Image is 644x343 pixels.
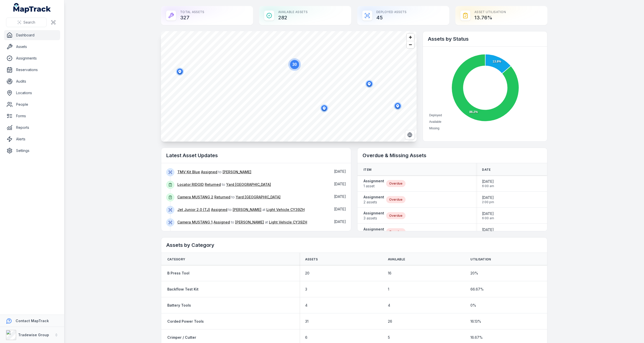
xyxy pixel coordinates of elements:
span: 4 [305,303,307,308]
span: 16 [388,271,391,276]
strong: Assignment [364,227,384,232]
a: Forms [4,111,60,121]
span: [DATE] [334,207,346,211]
span: [DATE] [482,195,494,200]
h2: Latest Asset Updates [166,152,346,159]
canvas: Map [161,31,417,142]
a: Assignment1 asset [364,179,384,189]
time: 9/9/2025, 11:05:56 AM [334,169,346,174]
time: 7/30/2025, 6:00:00 AM [482,179,494,188]
button: Switch to Satellite View [405,130,415,140]
h2: Assets by Category [166,242,542,249]
span: 20 % [470,271,478,276]
button: Zoom in [407,34,414,41]
time: 9/9/2025, 6:14:15 AM [334,219,346,224]
a: Assignments [4,53,60,63]
time: 8/11/2025, 4:00:00 PM [482,227,494,236]
a: Audits [4,76,60,86]
a: MapTrack [13,3,51,13]
span: 16.67 % [470,335,483,340]
span: Category [167,257,185,261]
a: Battery Tools [167,303,191,308]
text: 30 [292,62,297,67]
a: Light Vehicle CY39ZH [266,207,305,212]
span: Available [388,257,405,261]
div: Overdue [386,228,406,235]
span: 20 [305,271,309,276]
a: Returned [214,195,230,200]
span: 6:00 am [482,216,494,220]
a: Assignment [364,227,384,237]
h2: Overdue & Missing Assets [363,152,542,159]
a: Light Vehicle CY39ZH [269,220,307,225]
time: 9/9/2025, 11:04:43 AM [334,182,346,186]
strong: Tradewise Group [18,333,49,337]
time: 8/14/2025, 2:00:00 PM [482,195,494,204]
strong: Crimper / Cutter [167,335,196,340]
a: Assigned [211,207,227,212]
a: Returned [205,182,221,187]
span: 3 [305,287,307,292]
a: Locator RIDGID [177,182,204,187]
a: Camera MUSTANG 2 [177,195,213,200]
span: 0 % [470,303,476,308]
span: 4 [388,303,390,308]
span: Available [429,120,441,124]
a: Reports [4,123,60,133]
time: 8/8/2025, 6:00:00 AM [482,211,494,220]
h2: Assets by Status [428,35,542,42]
strong: Assignment [364,195,384,200]
div: Overdue [386,180,406,187]
a: Yard [GEOGRAPHIC_DATA] [226,182,271,187]
div: Overdue [386,212,406,219]
span: 6 [305,335,307,340]
button: Zoom out [407,41,414,48]
span: to [177,182,271,187]
span: to [177,170,251,174]
div: Overdue [386,196,406,203]
span: Utilisation [470,257,491,261]
a: Assigned [214,220,230,225]
a: Alerts [4,134,60,144]
a: TMV Kit Blue [177,169,200,175]
span: [DATE] [334,182,346,186]
span: 3 assets [364,216,384,221]
a: Locations [4,88,60,98]
a: Assigned [201,169,217,175]
span: 1 asset [364,184,384,189]
span: Item [364,168,371,172]
span: Missing [429,127,439,130]
span: [DATE] [334,169,346,174]
time: 9/9/2025, 11:04:13 AM [334,194,346,199]
strong: Contact MapTrack [16,319,49,323]
a: [PERSON_NAME] [235,220,264,225]
a: Reservations [4,65,60,75]
a: [PERSON_NAME] [233,207,261,212]
a: Assignment2 assets [364,195,384,205]
span: [DATE] [334,194,346,199]
span: [DATE] [482,211,494,216]
span: [DATE] [334,219,346,224]
span: 6:00 am [482,184,494,188]
span: to at [177,207,305,212]
span: Date [482,168,491,172]
a: Backflow Test Kit [167,287,198,292]
a: Camera MUSTANG 1 [177,220,213,225]
a: Settings [4,146,60,156]
a: [PERSON_NAME] [223,169,251,175]
span: 16.13 % [470,319,481,324]
a: Assignment3 assets [364,211,384,221]
a: Corded Power Tools [167,319,204,324]
span: 5 [388,335,390,340]
span: Assets [305,257,318,261]
a: Assets [4,42,60,52]
span: 2:00 pm [482,200,494,204]
a: B Press Tool [167,271,189,276]
span: Deployed [429,113,442,117]
a: Dashboard [4,30,60,40]
a: Yard [GEOGRAPHIC_DATA] [236,195,280,200]
span: 2 assets [364,200,384,205]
